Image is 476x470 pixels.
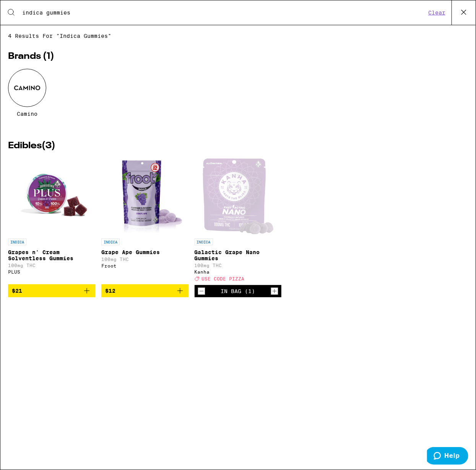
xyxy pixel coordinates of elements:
img: PLUS - Grapes n' Cream Solventless Gummies [13,158,90,235]
span: Camino [17,111,37,117]
span: 4 results for "indica gummies" [8,33,468,39]
p: 100mg THC [101,257,188,262]
a: Open page for Galactic Grape Nano Gummies from Kanha [195,158,282,285]
div: Froot [101,263,188,268]
h2: Brands ( 1 ) [8,52,468,61]
a: Open page for Grape Ape Gummies from Froot [101,158,188,284]
p: INDICA [195,238,213,245]
button: Increment [271,287,278,295]
img: Froot - Grape Ape Gummies [106,158,184,235]
div: PLUS [8,269,95,274]
a: Open page for Grapes n' Cream Solventless Gummies from PLUS [8,158,95,284]
span: $12 [105,288,115,294]
button: Decrement [198,287,205,295]
p: Grapes n' Cream Solventless Gummies [8,249,95,261]
input: Search for products & categories [22,9,426,16]
div: In Bag (1) [221,288,255,294]
p: INDICA [8,238,26,245]
button: Add to bag [101,284,188,297]
span: $21 [12,288,22,294]
button: Add to bag [8,284,95,297]
iframe: Opens a widget where you can find more information [427,447,468,466]
p: INDICA [101,238,120,245]
h2: Edibles ( 3 ) [8,141,468,151]
div: Kanha [195,269,282,274]
button: Clear [426,9,448,16]
p: Grape Ape Gummies [101,249,188,255]
span: USE CODE PIZZA [202,276,245,281]
p: 100mg THC [8,263,95,268]
p: Galactic Grape Nano Gummies [195,249,282,261]
p: 100mg THC [195,263,282,268]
